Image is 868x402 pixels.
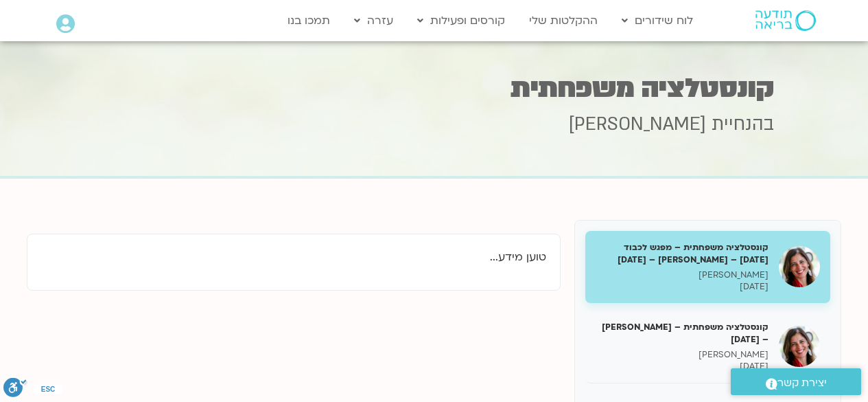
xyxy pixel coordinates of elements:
[95,75,774,102] h1: קונסטלציה משפחתית
[779,326,820,367] img: קונסטלציה משפחתית – מירב שרייבר – 06/05/25
[347,8,400,34] a: עזרה
[596,281,769,293] p: [DATE]
[522,8,605,34] a: ההקלטות שלי
[596,269,769,281] p: [PERSON_NAME]
[410,8,512,34] a: קורסים ופעילות
[596,361,769,372] p: [DATE]
[596,241,769,266] h5: קונסטלציה משפחתית – מפגש לכבוד [DATE] – [PERSON_NAME] – [DATE]
[41,248,546,267] p: טוען מידע...
[779,246,820,287] img: קונסטלציה משפחתית – מפגש לכבוד יום הזיכרון לשואה ולגבורה – מירב שרייבר – 22/04/25
[596,349,769,361] p: [PERSON_NAME]
[712,112,774,137] span: בהנחיית
[731,368,861,395] a: יצירת קשר
[755,10,816,31] img: תודעה בריאה
[596,321,769,346] h5: קונסטלציה משפחתית – [PERSON_NAME] – [DATE]
[777,374,827,392] span: יצירת קשר
[281,8,337,34] a: תמכו בנו
[615,8,700,34] a: לוח שידורים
